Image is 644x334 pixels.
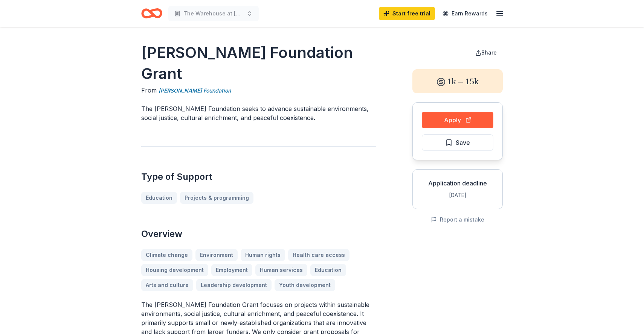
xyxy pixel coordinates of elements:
[422,112,493,128] button: Apply
[141,5,162,22] a: Home
[481,49,497,56] span: Share
[422,134,493,151] button: Save
[141,104,376,122] p: The [PERSON_NAME] Foundation seeks to advance sustainable environments, social justice, cultural ...
[412,69,503,93] div: 1k – 15k
[180,192,253,204] a: Projects & programming
[168,6,259,21] button: The Warehouse at [GEOGRAPHIC_DATA]
[438,7,492,20] a: Earn Rewards
[456,138,470,147] span: Save
[141,86,376,95] div: From
[141,192,177,204] a: Education
[141,42,376,84] h1: [PERSON_NAME] Foundation Grant
[469,45,503,60] button: Share
[419,191,496,200] div: [DATE]
[183,9,244,18] span: The Warehouse at [GEOGRAPHIC_DATA]
[141,171,376,183] h2: Type of Support
[379,7,435,20] a: Start free trial
[159,86,231,95] a: [PERSON_NAME] Foundation
[419,179,496,188] div: Application deadline
[141,228,376,240] h2: Overview
[431,215,484,224] button: Report a mistake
